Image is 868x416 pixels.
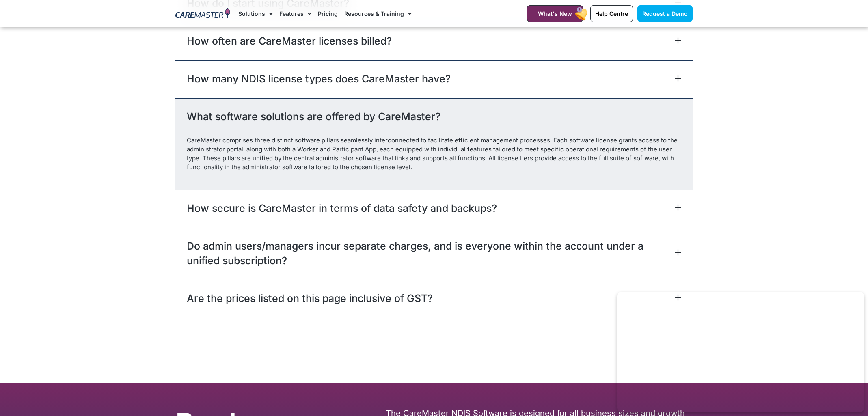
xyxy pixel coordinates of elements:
[175,280,693,318] div: Are the prices listed on this page inclusive of GST?
[175,8,230,20] img: CareMaster Logo
[187,201,497,216] a: How secure is CareMaster in terms of data safety and backups?
[187,291,433,306] a: Are the prices listed on this page inclusive of GST?
[187,109,440,124] a: What software solutions are offered by CareMaster?
[538,10,572,17] span: What's New
[642,10,688,17] span: Request a Demo
[527,5,583,22] a: What's New
[187,239,673,268] a: Do admin users/managers incur separate charges, and is everyone within the account under a unifie...
[187,136,681,172] p: CareMaster comprises three distinct software pillars seamlessly interconnected to facilitate effi...
[187,71,451,86] a: How many NDIS license types does CareMaster have?
[175,228,693,280] div: Do admin users/managers incur separate charges, and is everyone within the account under a unifie...
[617,292,864,412] iframe: Popup CTA
[175,60,693,98] div: How many NDIS license types does CareMaster have?
[175,136,693,190] div: What software solutions are offered by CareMaster?
[187,34,392,48] a: How often are CareMaster licenses billed?
[637,5,693,22] a: Request a Demo
[590,5,633,22] a: Help Centre
[595,10,628,17] span: Help Centre
[175,190,693,228] div: How secure is CareMaster in terms of data safety and backups?
[175,23,693,60] div: How often are CareMaster licenses billed?
[175,98,693,136] div: What software solutions are offered by CareMaster?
